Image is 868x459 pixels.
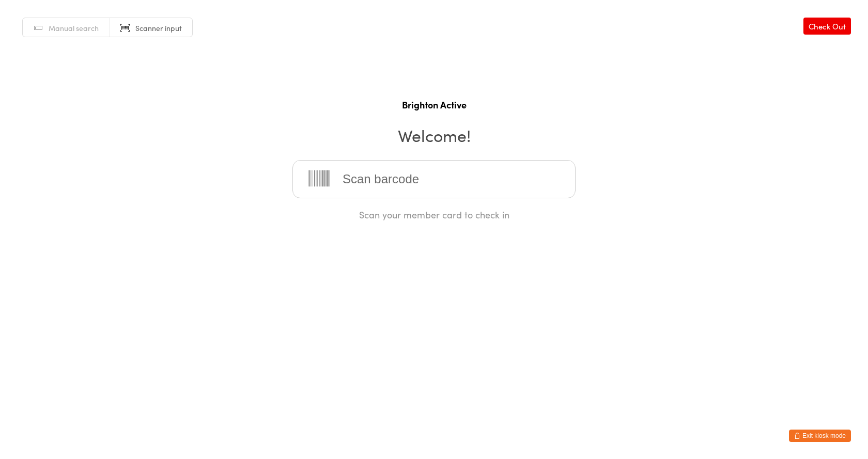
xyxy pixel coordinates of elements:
[789,430,851,442] button: Exit kiosk mode
[10,123,858,147] h2: Welcome!
[10,98,858,111] h1: Brighton Active
[292,208,576,221] div: Scan your member card to check in
[292,160,576,198] input: Scan barcode
[49,23,99,33] span: Manual search
[803,18,851,35] a: Check Out
[135,23,182,33] span: Scanner input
